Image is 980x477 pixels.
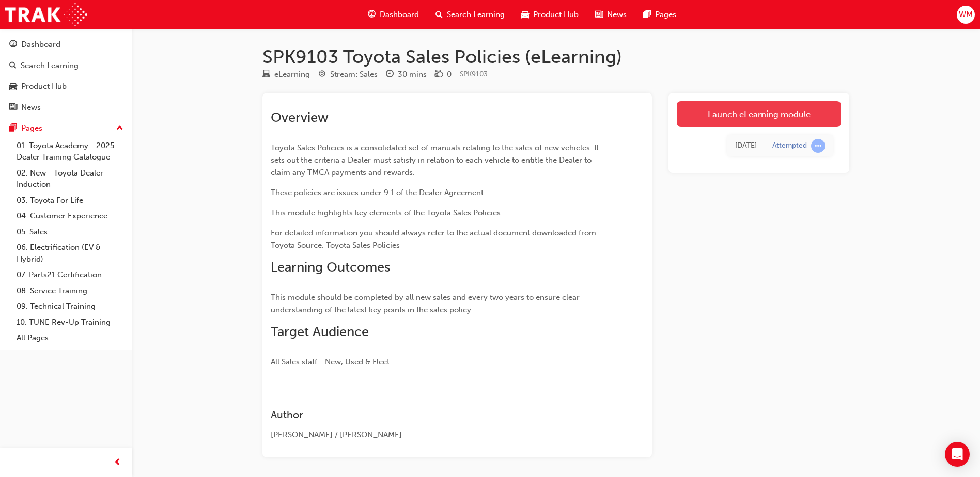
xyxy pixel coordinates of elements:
[959,9,973,21] span: WM
[318,68,378,81] div: Stream
[12,138,128,165] a: 01. Toyota Academy - 2025 Dealer Training Catalogue
[12,283,128,299] a: 08. Service Training
[330,69,378,81] div: Stream: Sales
[271,324,369,340] span: Target Audience
[368,8,376,21] span: guage-icon
[21,122,42,134] div: Pages
[460,70,488,78] span: Learning resource code
[12,267,128,283] a: 07. Parts21 Certification
[533,9,579,21] span: Product Hub
[9,40,17,50] span: guage-icon
[21,60,79,72] div: Search Learning
[4,56,128,75] a: Search Learning
[655,9,676,21] span: Pages
[447,69,452,81] div: 0
[635,4,685,25] a: pages-iconPages
[262,70,270,79] span: learningResourceType_ELEARNING-icon
[262,45,849,68] h1: SPK9103 Toyota Sales Policies (eLearning)
[380,9,419,21] span: Dashboard
[595,8,603,21] span: news-icon
[4,119,128,138] button: Pages
[5,3,87,26] img: Trak
[4,33,128,119] button: DashboardSearch LearningProduct HubNews
[21,102,41,114] div: News
[114,456,121,469] span: prev-icon
[271,228,598,250] span: For detailed information you should always refer to the actual document downloaded from Toyota So...
[435,8,443,21] span: search-icon
[12,298,128,314] a: 09. Technical Training
[772,141,807,151] div: Attempted
[271,357,390,367] span: All Sales staff - New, Used & Fleet
[4,35,128,54] a: Dashboard
[386,68,427,81] div: Duration
[435,68,452,81] div: Price
[274,69,310,81] div: eLearning
[398,69,427,81] div: 30 mins
[4,98,128,117] a: News
[12,240,128,267] a: 06. Electrification (EV & Hybrid)
[21,39,60,51] div: Dashboard
[643,8,651,21] span: pages-icon
[262,68,310,81] div: Type
[271,293,582,314] span: This module should be completed by all new sales and every two years to ensure clear understandin...
[735,140,757,152] div: Thu Sep 18 2025 09:10:04 GMT+1000 (Australian Eastern Standard Time)
[12,208,128,224] a: 04. Customer Experience
[271,208,503,217] span: This module highlights key elements of the Toyota Sales Policies.
[12,224,128,240] a: 05. Sales
[12,193,128,209] a: 03. Toyota For Life
[271,429,606,441] div: [PERSON_NAME] / [PERSON_NAME]
[271,188,486,197] span: These policies are issues under 9.1 of the Dealer Agreement.
[435,70,443,79] span: money-icon
[271,109,329,125] span: Overview
[318,70,326,79] span: target-icon
[12,314,128,330] a: 10. TUNE Rev-Up Training
[271,409,606,421] h3: Author
[271,259,390,275] span: Learning Outcomes
[271,143,601,177] span: Toyota Sales Policies is a consolidated set of manuals relating to the sales of new vehicles. It ...
[116,122,123,135] span: up-icon
[9,82,17,91] span: car-icon
[9,124,17,133] span: pages-icon
[945,442,970,467] div: Open Intercom Messenger
[386,70,394,79] span: clock-icon
[677,101,841,127] a: Launch eLearning module
[521,8,529,21] span: car-icon
[957,6,975,24] button: WM
[12,330,128,346] a: All Pages
[12,165,128,193] a: 02. New - Toyota Dealer Induction
[427,4,513,25] a: search-iconSearch Learning
[811,139,825,153] span: learningRecordVerb_ATTEMPT-icon
[513,4,587,25] a: car-iconProduct Hub
[9,61,17,71] span: search-icon
[4,77,128,96] a: Product Hub
[21,81,67,92] div: Product Hub
[360,4,427,25] a: guage-iconDashboard
[607,9,627,21] span: News
[447,9,505,21] span: Search Learning
[587,4,635,25] a: news-iconNews
[9,103,17,113] span: news-icon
